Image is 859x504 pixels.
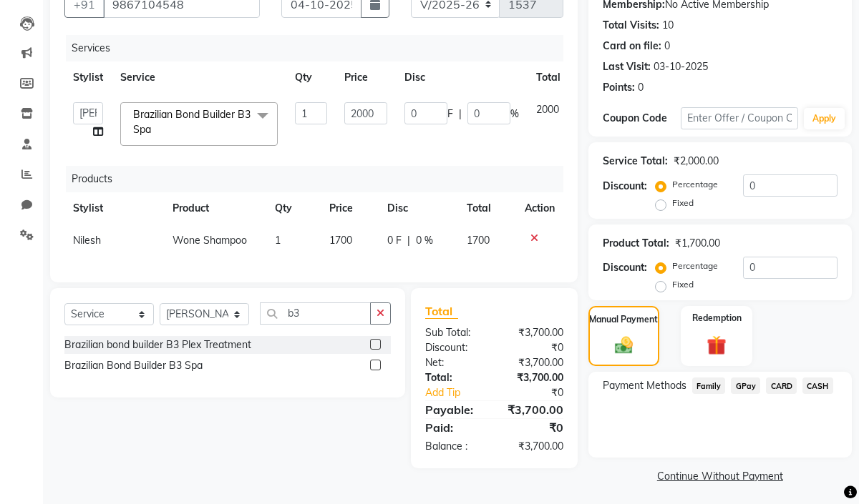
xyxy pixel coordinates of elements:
[275,234,281,247] span: 1
[494,439,573,454] div: ₹3,700.00
[173,234,247,247] span: Wone Shampoo
[414,340,494,355] div: Discount:
[329,234,352,247] span: 1700
[416,233,433,248] span: 0 %
[672,260,718,272] label: Percentage
[766,377,797,394] span: CARD
[494,325,573,340] div: ₹3,700.00
[603,80,635,95] div: Points:
[336,61,396,94] th: Price
[414,370,494,385] div: Total:
[603,236,669,251] div: Product Total:
[603,154,668,169] div: Service Total:
[396,61,528,94] th: Disc
[804,108,845,129] button: Apply
[672,197,694,209] label: Fixed
[603,59,651,74] div: Last Visit:
[387,233,402,248] span: 0 F
[494,340,573,355] div: ₹0
[731,377,760,394] span: GPay
[64,337,251,352] div: Brazilian bond builder B3 Plex Treatment
[66,35,574,61] div: Services
[467,234,490,247] span: 1700
[459,107,462,122] span: |
[414,439,494,454] div: Balance :
[414,385,508,400] a: Add Tip
[266,192,321,224] th: Qty
[672,278,694,291] label: Fixed
[603,39,661,54] div: Card on file:
[609,335,639,356] img: _cash.svg
[681,107,798,129] input: Enter Offer / Coupon Code
[603,111,681,126] div: Coupon Code
[64,358,203,373] div: Brazilian Bond Builder B3 Spa
[494,419,573,436] div: ₹0
[528,61,569,94] th: Total
[603,18,659,33] div: Total Visits:
[73,234,101,247] span: Nilesh
[494,401,573,418] div: ₹3,700.00
[407,233,410,248] span: |
[447,107,453,122] span: F
[458,192,516,224] th: Total
[286,61,336,94] th: Qty
[151,123,157,136] a: x
[672,178,718,191] label: Percentage
[425,304,458,319] span: Total
[664,39,670,54] div: 0
[414,401,494,418] div: Payable:
[692,312,742,325] label: Redemption
[508,385,574,400] div: ₹0
[603,179,647,194] div: Discount:
[516,192,563,224] th: Action
[536,103,559,116] span: 2000
[164,192,266,224] th: Product
[591,469,849,484] a: Continue Without Payment
[692,377,726,394] span: Family
[589,313,658,326] label: Manual Payment
[64,61,112,94] th: Stylist
[414,325,494,340] div: Sub Total:
[66,166,574,192] div: Products
[133,108,251,136] span: Brazilian Bond Builder B3 Spa
[675,236,720,251] div: ₹1,700.00
[321,192,378,224] th: Price
[802,377,833,394] span: CASH
[603,260,647,275] div: Discount:
[654,59,708,74] div: 03-10-2025
[414,419,494,436] div: Paid:
[494,355,573,370] div: ₹3,700.00
[379,192,458,224] th: Disc
[510,107,519,122] span: %
[638,80,644,95] div: 0
[674,154,719,169] div: ₹2,000.00
[64,192,164,224] th: Stylist
[112,61,286,94] th: Service
[662,18,674,33] div: 10
[494,370,573,385] div: ₹3,700.00
[414,355,494,370] div: Net:
[603,378,686,393] span: Payment Methods
[260,302,371,325] input: Search or Scan
[701,333,733,357] img: _gift.svg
